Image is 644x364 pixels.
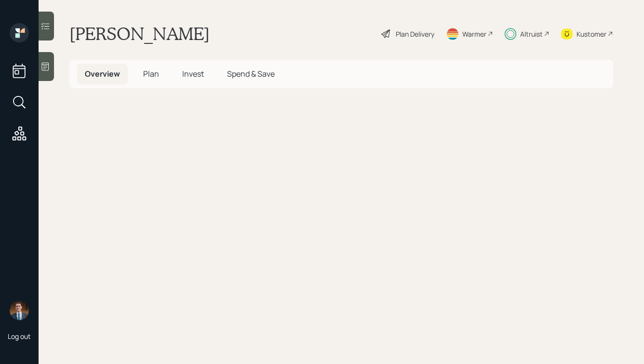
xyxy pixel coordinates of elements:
span: Spend & Save [227,68,275,79]
img: hunter_neumayer.jpg [10,301,29,320]
span: Plan [143,68,159,79]
span: Overview [85,68,120,79]
span: Invest [182,68,204,79]
div: Plan Delivery [396,29,434,39]
div: Log out [8,332,31,341]
div: Kustomer [577,29,606,39]
div: Altruist [520,29,543,39]
h1: [PERSON_NAME] [69,23,210,44]
div: Warmer [462,29,486,39]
